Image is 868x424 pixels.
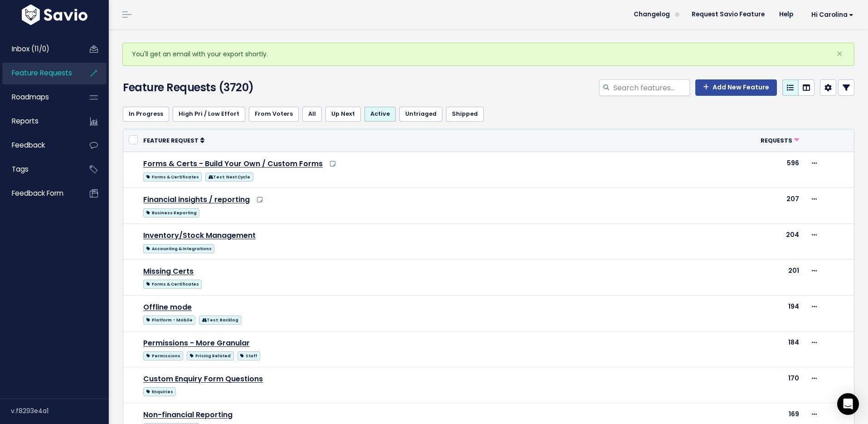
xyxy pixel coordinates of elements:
a: Forms & Certificates [143,171,202,182]
a: Reports [2,111,75,132]
td: 207 [679,187,805,223]
a: Business Reporting [143,207,199,218]
a: Missing Certs [143,266,194,276]
a: Feedback form [2,183,75,204]
div: You'll get an email with your export shortly. [122,43,854,66]
a: Permissions [143,350,183,361]
input: Search features... [612,79,690,96]
span: Tags [12,164,29,174]
a: Accounting & Integrations [143,242,214,254]
span: × [836,46,843,61]
a: Test: Next Cycle [205,171,253,182]
a: Pricing Related [187,350,233,361]
a: Financial insights / reporting [143,194,250,205]
h4: Feature Requests (3720) [123,79,358,96]
ul: Filter feature requests [123,107,854,121]
a: Permissions - More Granular [143,338,250,348]
a: Platform - Mobile [143,314,195,325]
img: logo-white.9d6f32f41409.svg [19,5,90,25]
a: Inbox (11/0) [2,39,75,59]
a: Requests [761,136,799,145]
span: Test: Next Cycle [205,173,253,182]
a: Inventory/Stock Management [143,230,256,241]
span: Hi Carolina [811,11,853,18]
span: Feature Request [143,137,199,144]
a: Request Savio Feature [684,8,772,21]
span: Test: Backlog [199,316,241,325]
button: Close [827,43,852,65]
span: Feedback form [12,188,63,198]
a: Up Next [325,107,361,121]
a: From Voters [249,107,299,121]
a: All [302,107,322,121]
span: Roadmaps [12,92,49,102]
span: Platform - Mobile [143,316,195,325]
a: Feature Request [143,136,204,145]
a: Non-financial Reporting [143,409,233,420]
a: Staff [238,350,260,361]
a: Offline mode [143,302,192,312]
a: Hi Carolina [800,8,861,22]
span: Feedback [12,140,45,150]
a: Custom Enquiry Form Questions [143,374,263,384]
span: Staff [238,351,260,360]
td: 596 [679,152,805,187]
span: Business Reporting [143,208,199,217]
a: Tags [2,159,75,180]
a: Untriaged [399,107,442,121]
span: Accounting & Integrations [143,244,214,253]
a: Roadmaps [2,87,75,108]
span: Reports [12,116,39,126]
td: 194 [679,295,805,331]
a: Enquiries [143,385,176,397]
td: 184 [679,331,805,367]
span: Permissions [143,351,183,360]
span: Inbox (11/0) [12,44,49,54]
div: Open Intercom Messenger [837,393,859,415]
td: 170 [679,367,805,403]
span: Changelog [634,11,670,18]
span: Enquiries [143,387,176,396]
a: Feedback [2,135,75,156]
span: Feature Requests [12,68,72,78]
a: Add New Feature [695,79,777,96]
a: Test: Backlog [199,314,241,325]
div: v.f8293e4a1 [11,399,109,423]
a: Feature Requests [2,63,75,84]
a: Forms & Certificates [143,278,202,289]
a: In Progress [123,107,169,121]
span: Pricing Related [187,351,233,360]
td: 201 [679,259,805,295]
a: Forms & Certs - Build Your Own / Custom Forms [143,158,323,169]
span: Forms & Certificates [143,173,202,182]
a: Help [772,8,800,21]
td: 204 [679,223,805,259]
span: Requests [761,137,792,144]
a: Shipped [446,107,484,121]
a: High Pri / Low Effort [173,107,245,121]
a: Active [364,107,396,121]
span: Forms & Certificates [143,280,202,289]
